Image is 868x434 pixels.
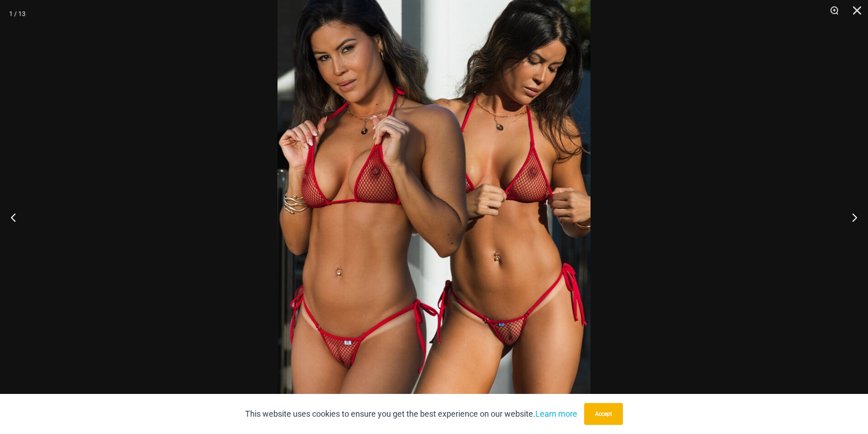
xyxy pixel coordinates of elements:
[584,403,623,425] button: Accept
[535,409,577,419] a: Learn more
[9,7,26,20] div: 1 / 13
[834,194,868,240] button: Next
[245,407,577,421] p: This website uses cookies to ensure you get the best experience on our website.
